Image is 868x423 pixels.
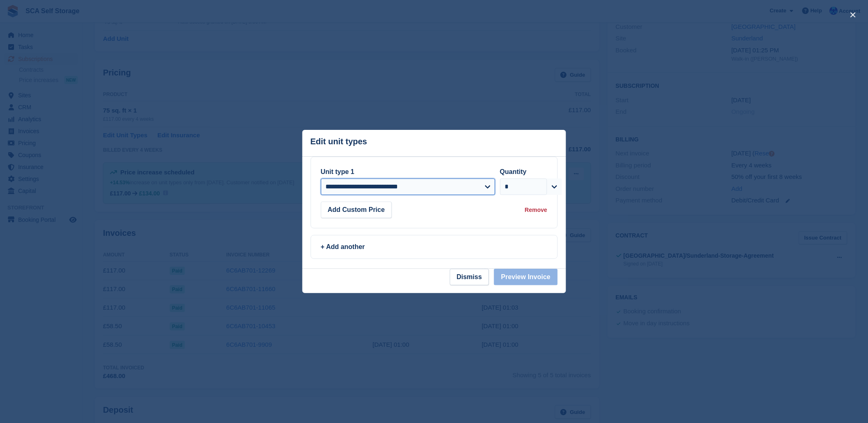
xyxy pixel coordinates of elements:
[311,235,558,259] a: + Add another
[525,206,547,214] div: Remove
[847,8,860,21] button: close
[321,202,392,218] button: Add Custom Price
[321,168,355,175] label: Unit type 1
[450,269,489,285] button: Dismiss
[494,269,557,285] button: Preview Invoice
[311,137,367,146] p: Edit unit types
[321,242,547,252] div: + Add another
[500,168,527,175] label: Quantity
